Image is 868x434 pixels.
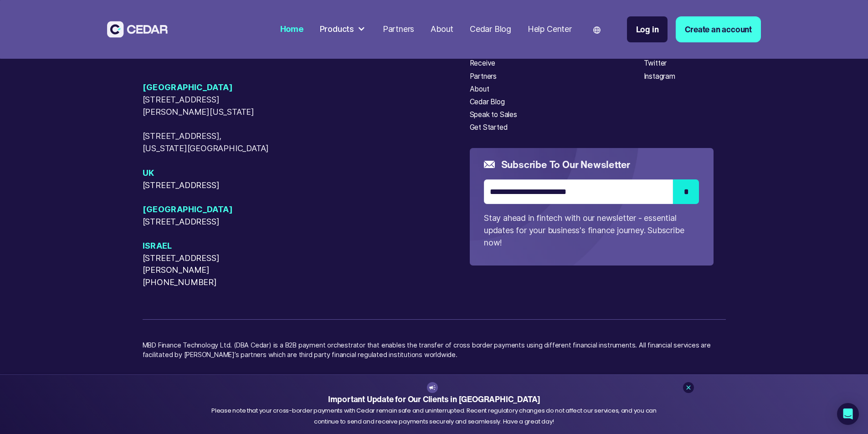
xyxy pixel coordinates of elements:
a: Receive [470,58,496,69]
a: Cedar Blog [470,97,505,107]
span: [GEOGRAPHIC_DATA] [143,204,270,216]
a: Home [276,19,308,40]
a: Get Started [470,122,508,133]
a: About [470,84,489,95]
div: Open Intercom Messenger [837,403,859,425]
strong: Important Update for Our Clients in [GEOGRAPHIC_DATA] [328,393,540,405]
div: Home [280,23,303,36]
div: Help Center [528,23,572,36]
span: [STREET_ADDRESS][PERSON_NAME][PHONE_NUMBER] [143,252,270,289]
div: Please note that your cross-border payments with Cedar remain safe and uninterrupted. Recent regu... [211,405,657,427]
span: [STREET_ADDRESS], [US_STATE][GEOGRAPHIC_DATA] [143,130,270,155]
a: About [426,19,457,40]
p: Stay ahead in fintech with our newsletter - essential updates for your business's finance journey... [484,212,699,249]
img: world icon [593,26,601,34]
span: [GEOGRAPHIC_DATA] [143,82,270,94]
h5: Subscribe to our newsletter [501,158,631,171]
div: About [431,23,453,36]
a: Partners [470,71,497,82]
div: Cedar Blog [470,23,511,36]
div: Products [320,23,354,36]
div: Products [316,19,370,40]
span: [STREET_ADDRESS][PERSON_NAME][US_STATE] [143,94,270,118]
p: ‍ [143,369,590,389]
a: Partners [379,19,418,40]
a: Log in [627,16,668,42]
form: Email Form [484,158,699,249]
p: MBD Finance Technology Ltd. (DBA Cedar) is a B2B payment orchestrator that enables the transfer o... [143,340,726,370]
a: Twitter [644,58,667,69]
div: Log in [636,23,659,36]
a: Instagram [644,71,675,82]
a: Speak to Sales [470,109,517,120]
a: Cedar Blog [466,19,515,40]
span: [STREET_ADDRESS] [143,179,270,192]
span: [STREET_ADDRESS] [143,216,270,228]
a: Help Center [524,19,576,40]
a: Create an account [676,16,761,42]
div: Partners [383,23,414,36]
img: announcement [429,384,436,391]
span: UK [143,167,270,179]
span: Israel [143,240,270,252]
